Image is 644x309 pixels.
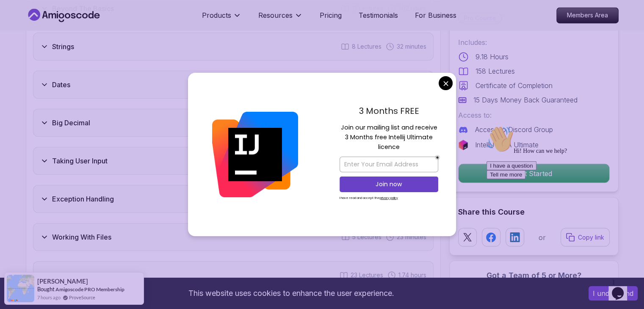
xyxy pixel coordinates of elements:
h2: Share this Course [458,206,610,218]
iframe: chat widget [608,275,636,301]
button: I have a question [3,39,53,48]
a: Pricing [320,10,342,20]
p: Resources [258,10,293,20]
span: 8 Lectures [352,42,381,51]
h3: Big Decimal [52,118,90,128]
p: 9.18 Hours [475,52,509,62]
button: Tell me more [3,48,42,57]
button: Taking User Input4 Lectures 9 minutes [33,147,434,175]
h3: Taking User Input [52,156,108,166]
p: Certificate of Completion [475,80,553,91]
span: [PERSON_NAME] [37,278,88,285]
button: Products [202,10,241,27]
h3: Strings [52,41,74,52]
h3: Working With Files [52,232,111,242]
p: Access to: [458,110,610,120]
h3: Dates [52,80,70,90]
p: IntelliJ IDEA Ultimate [475,140,539,150]
a: Testimonials [359,10,398,20]
h3: Exception Handling [52,194,114,204]
button: Working With Files5 Lectures 23 minutes [33,223,434,251]
p: Get Started [459,164,609,182]
button: Dates6 Lectures 20 minutes [33,71,434,99]
h3: Got a Team of 5 or More? [458,269,610,281]
div: This website uses cookies to enhance the user experience. [6,284,576,303]
button: Accept cookies [589,286,638,301]
a: ProveSource [69,294,95,301]
img: :wave: [3,3,30,30]
span: 7 hours ago [37,294,61,301]
iframe: chat widget [483,122,636,271]
a: Members Area [556,7,619,23]
p: Includes: [458,37,610,47]
span: 1.74 hours [398,271,426,279]
p: 158 Lectures [475,66,515,76]
button: Get Started [458,163,610,183]
button: Strings8 Lectures 32 minutes [33,33,434,61]
span: 32 minutes [397,42,426,51]
div: 👋Hi! How can we help?I have a questionTell me more [3,3,156,57]
p: 15 Days Money Back Guaranteed [473,95,578,105]
button: Exception Handling15 Lectures 1.17 hours [33,185,434,213]
span: 23 Lectures [351,271,383,279]
button: Big Decimal4 Lectures 9 minutes [33,109,434,137]
button: Resources [258,10,303,27]
p: Products [202,10,231,20]
h3: Classes And Objects [52,270,119,280]
span: Bought [37,286,55,292]
p: Members Area [557,8,618,23]
span: 5 Lectures [352,233,381,241]
p: Access to Discord Group [475,124,553,135]
button: Classes And Objects23 Lectures 1.74 hours [33,261,434,289]
span: 23 minutes [397,233,426,241]
img: jetbrains logo [458,140,468,150]
span: Hi! How can we help? [3,25,84,32]
a: Amigoscode PRO Membership [55,286,124,292]
img: provesource social proof notification image [7,275,34,302]
a: For Business [415,10,456,20]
